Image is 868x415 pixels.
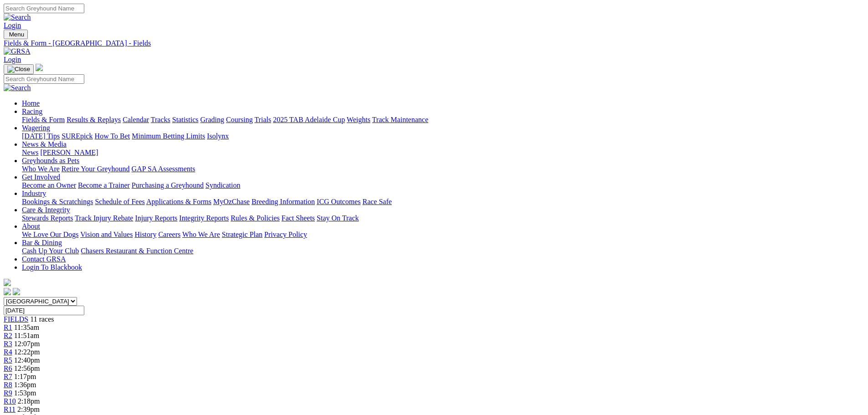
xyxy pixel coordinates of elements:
[81,247,193,255] a: Chasers Restaurant & Function Centre
[273,116,345,123] a: 2025 TAB Adelaide Cup
[22,247,79,255] a: Cash Up Your Club
[4,323,12,331] a: R1
[4,64,34,74] button: Toggle navigation
[317,214,359,222] a: Stay On Track
[4,381,12,389] span: R8
[67,116,121,123] a: Results & Replays
[4,56,21,63] a: Login
[22,108,42,115] a: Racing
[22,198,864,206] div: Industry
[95,198,144,205] a: Schedule of Fees
[158,231,180,238] a: Careers
[123,116,149,123] a: Calendar
[4,21,21,29] a: Login
[22,181,76,189] a: Become an Owner
[4,279,11,286] img: logo-grsa-white.png
[4,332,12,339] a: R2
[22,247,864,255] div: Bar & Dining
[14,381,36,389] span: 1:36pm
[14,332,39,339] span: 11:51am
[14,356,40,364] span: 12:40pm
[4,84,31,92] img: Search
[14,364,40,372] span: 12:56pm
[18,397,40,405] span: 2:18pm
[4,39,864,47] a: Fields & Form - [GEOGRAPHIC_DATA] - Fields
[4,356,12,364] a: R5
[62,132,92,140] a: SUREpick
[172,116,199,123] a: Statistics
[132,132,205,140] a: Minimum Betting Limits
[22,116,864,124] div: Racing
[22,231,78,238] a: We Love Our Dogs
[36,64,43,71] img: logo-grsa-white.png
[4,13,31,21] img: Search
[22,132,864,140] div: Wagering
[22,222,40,230] a: About
[317,198,360,205] a: ICG Outcomes
[362,198,391,205] a: Race Safe
[4,389,12,397] a: R9
[78,181,130,189] a: Become a Trainer
[14,373,36,380] span: 1:17pm
[4,340,12,348] a: R3
[22,149,864,157] div: News & Media
[213,198,250,205] a: MyOzChase
[134,231,156,238] a: History
[22,149,38,156] a: News
[4,288,11,295] img: facebook.svg
[4,373,12,380] a: R7
[95,132,130,140] a: How To Bet
[4,74,84,84] input: Search
[282,214,315,222] a: Fact Sheets
[62,165,130,173] a: Retire Your Greyhound
[22,231,864,239] div: About
[231,214,280,222] a: Rules & Policies
[13,288,20,295] img: twitter.svg
[182,231,220,238] a: Who We Are
[205,181,240,189] a: Syndication
[22,124,50,132] a: Wagering
[4,4,84,13] input: Search
[372,116,428,123] a: Track Maintenance
[4,397,16,405] span: R10
[22,157,79,164] a: Greyhounds as Pets
[22,214,864,222] div: Care & Integrity
[22,132,60,140] a: [DATE] Tips
[135,214,177,222] a: Injury Reports
[75,214,133,222] a: Track Injury Rebate
[207,132,229,140] a: Isolynx
[252,198,315,205] a: Breeding Information
[22,99,40,107] a: Home
[22,206,70,214] a: Care & Integrity
[40,149,98,156] a: [PERSON_NAME]
[4,47,31,56] img: GRSA
[4,315,28,323] span: FIELDS
[4,30,28,39] button: Toggle navigation
[4,306,84,315] input: Select date
[14,323,39,331] span: 11:35am
[151,116,170,123] a: Tracks
[22,165,60,173] a: Who We Are
[22,116,65,123] a: Fields & Form
[200,116,224,123] a: Grading
[22,140,67,148] a: News & Media
[22,255,66,263] a: Contact GRSA
[132,165,195,173] a: GAP SA Assessments
[14,389,36,397] span: 1:53pm
[254,116,271,123] a: Trials
[179,214,229,222] a: Integrity Reports
[4,348,12,356] a: R4
[22,198,93,205] a: Bookings & Scratchings
[17,405,40,413] span: 2:39pm
[146,198,211,205] a: Applications & Forms
[22,263,82,271] a: Login To Blackbook
[14,340,40,348] span: 12:07pm
[4,364,12,372] a: R6
[7,66,30,73] img: Close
